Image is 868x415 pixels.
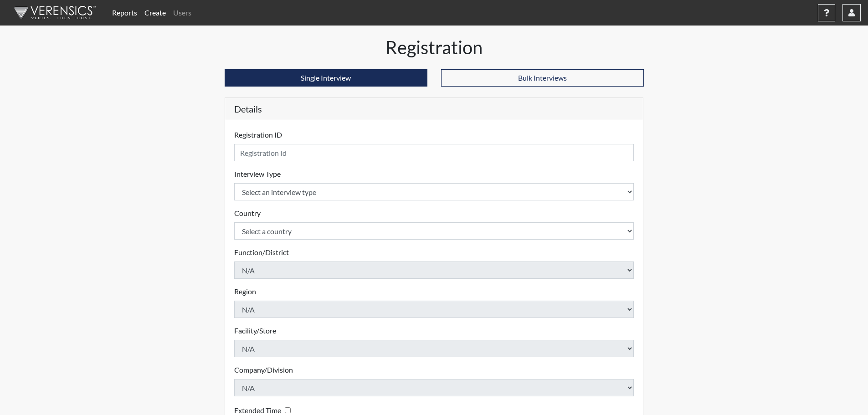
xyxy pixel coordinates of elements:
a: Create [141,4,169,22]
label: Region [234,286,256,297]
h1: Registration [225,36,644,58]
button: Single Interview [225,69,427,87]
a: Users [169,4,195,22]
label: Registration ID [234,129,282,140]
label: Interview Type [234,169,281,179]
a: Reports [108,4,141,22]
label: Facility/Store [234,325,276,336]
input: Insert a Registration ID, which needs to be a unique alphanumeric value for each interviewee [234,144,634,161]
button: Bulk Interviews [441,69,644,87]
label: Function/District [234,247,289,258]
label: Company/Division [234,364,293,375]
label: Country [234,208,261,219]
h5: Details [225,98,643,120]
